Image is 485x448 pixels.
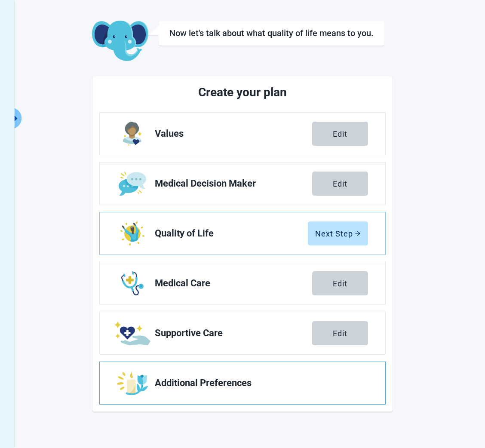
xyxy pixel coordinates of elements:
[312,271,368,295] button: Edit
[132,83,353,102] h2: Create your plan
[155,278,312,288] span: Medical Care
[155,129,312,139] span: Values
[308,221,368,245] button: Next Steparrow-right
[155,228,308,239] span: Quality of Life
[315,229,361,238] div: Next Step
[312,122,368,146] button: Edit
[333,129,347,138] div: Edit
[333,279,347,288] div: Edit
[312,172,368,196] button: Edit
[312,321,368,345] button: Edit
[100,163,385,205] a: Edit Medical Decision Maker section
[100,212,385,255] a: Edit Quality of Life section
[169,28,374,38] h1: Now let's talk about what quality of life means to you.
[155,378,361,388] span: Additional Preferences
[100,262,385,304] a: Edit Medical Care section
[355,230,361,236] span: arrow-right
[333,179,347,188] div: Edit
[155,178,312,189] span: Medical Decision Maker
[100,113,385,155] a: Edit Values section
[155,328,312,338] span: Supportive Care
[92,21,148,62] img: Koda Elephant
[100,362,385,404] a: Edit Additional Preferences section
[333,329,347,338] div: Edit
[11,107,22,129] button: Expand menu
[12,114,20,123] span: caret-right
[12,21,473,412] main: Main content
[100,312,385,354] a: Edit Supportive Care section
